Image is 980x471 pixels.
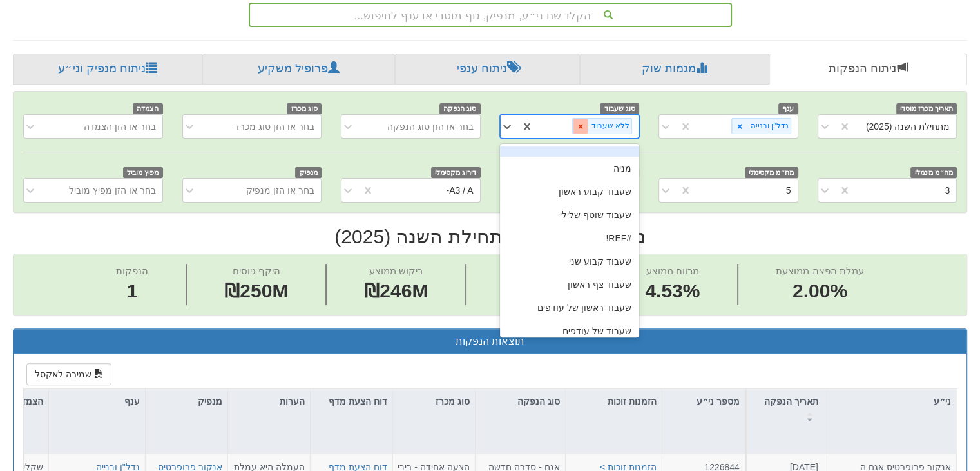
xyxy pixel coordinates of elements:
[776,265,863,276] span: עמלת הפצה ממוצעת
[476,389,565,414] div: סוג הנפקה
[224,280,288,301] span: ₪250M
[13,54,202,85] a: ניתוח מנפיק וני״ע
[866,120,950,133] div: מתחילת השנה (2025)
[910,167,957,178] span: מח״מ מינמלי
[747,119,791,134] div: נדל"ן ובנייה
[13,226,967,247] h2: ניתוח הנפקות - מתחילת השנה (2025)
[500,296,640,319] div: שעבוד ראשון של עודפים
[580,54,770,85] a: מגמות שוק
[395,54,580,85] a: ניתוח ענפי
[393,389,475,414] div: סוג מכרז
[745,167,798,178] span: מח״מ מקסימלי
[646,265,699,276] span: מרווח ממוצע
[26,363,111,385] button: שמירה לאקסל
[600,103,639,114] span: סוג שעבוד
[116,277,148,305] span: 1
[769,54,967,85] a: ניתוח הנפקות
[116,265,148,276] span: הנפקות
[123,167,163,178] span: מפיץ מוביל
[896,103,957,114] span: תאריך מכרז מוסדי
[228,389,310,414] div: הערות
[49,389,145,414] div: ענף
[369,265,423,276] span: ביקוש ממוצע
[588,119,631,134] div: ללא שעבוד
[387,120,474,133] div: בחר או הזן סוג הנפקה
[23,336,957,347] h3: תוצאות הנפקות
[233,265,280,276] span: היקף גיוסים
[945,184,950,197] div: 3
[500,273,640,296] div: שעבוד צף ראשון
[246,184,314,197] div: בחר או הזן מנפיק
[84,120,156,133] div: בחר או הזן הצמדה
[439,103,481,114] span: סוג הנפקה
[500,203,640,226] div: שעבוד שוטף שלילי
[311,389,392,428] div: דוח הצעת מדף
[364,280,428,301] span: ₪246M
[202,54,396,85] a: פרופיל משקיע
[295,167,322,178] span: מנפיק
[146,389,227,414] div: מנפיק
[500,180,640,203] div: שעבוד קבוע ראשון
[133,103,163,114] span: הצמדה
[827,389,956,414] div: ני״ע
[662,389,745,414] div: מספר ני״ע
[786,184,791,197] div: 5
[446,184,473,197] div: A3 / A-
[287,103,322,114] span: סוג מכרז
[500,250,640,273] div: שעבוד קבוע שני
[250,4,731,26] div: הקלד שם ני״ע, מנפיק, גוף מוסדי או ענף לחיפוש...
[500,319,640,343] div: שעבוד של עודפים
[431,167,481,178] span: דירוג מקסימלי
[69,184,156,197] div: בחר או הזן מפיץ מוביל
[747,389,827,428] div: תאריך הנפקה
[645,277,700,305] span: 4.53%
[776,277,863,305] span: 2.00%
[566,389,662,414] div: הזמנות זוכות
[500,226,640,250] div: #REF!
[778,103,798,114] span: ענף
[500,157,640,180] div: מניה
[236,120,314,133] div: בחר או הזן סוג מכרז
